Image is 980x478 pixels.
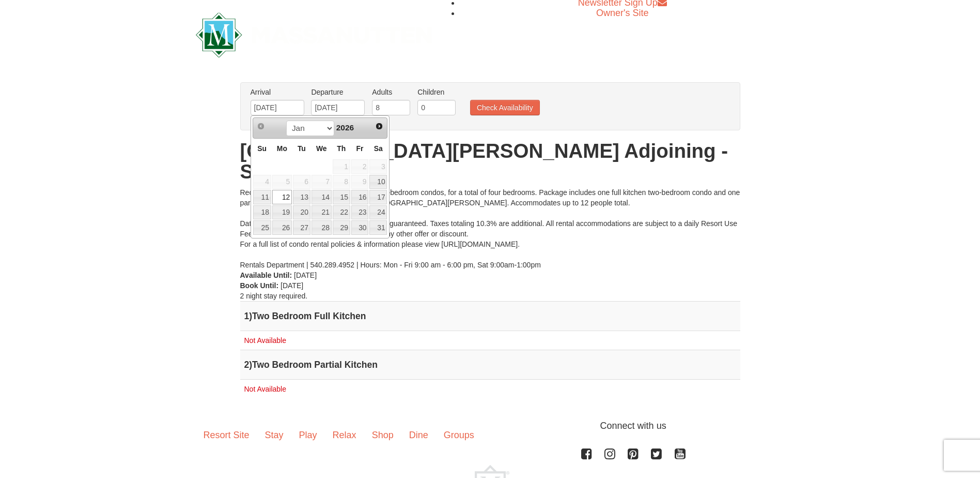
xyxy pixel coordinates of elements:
a: 16 [351,190,369,204]
td: available [351,205,369,220]
td: available [369,189,387,205]
td: available [272,174,292,190]
span: 8 [333,175,350,189]
span: ) [249,311,252,321]
h4: 1 Two Bedroom Full Kitchen [244,311,736,321]
td: available [351,189,369,205]
td: available [332,174,351,190]
span: [DATE] [294,271,317,279]
label: Departure [311,87,365,97]
span: Prev [257,122,265,130]
strong: Available Until: [240,271,292,279]
span: Not Available [244,385,286,393]
td: available [332,220,351,235]
a: 10 [369,175,387,189]
img: Massanutten Resort Logo [196,12,432,57]
span: ) [249,360,252,370]
span: 9 [351,175,369,189]
span: 3 [369,159,387,174]
div: Receive 10% off for booking two adjoining two-bedroom condos, for a total of four bedrooms. Packa... [240,187,740,270]
span: 7 [312,175,332,189]
h1: [GEOGRAPHIC_DATA][PERSON_NAME] Adjoining - Sleeps 12 [240,141,740,182]
td: available [292,189,311,205]
label: Arrival [251,87,304,97]
a: 26 [272,220,292,235]
span: 2 [351,159,369,174]
td: available [272,189,292,205]
td: available [351,174,369,190]
td: available [311,205,332,220]
td: available [253,189,272,205]
a: Play [291,419,325,451]
td: available [253,220,272,235]
td: available [332,159,351,174]
a: 24 [369,205,387,220]
a: 30 [351,220,369,235]
a: Dine [401,419,436,451]
span: Friday [356,144,364,153]
td: available [311,220,332,235]
span: Monday [277,144,287,153]
td: available [311,189,332,205]
a: 12 [272,190,292,204]
a: 11 [253,190,271,204]
a: 20 [293,205,310,220]
span: 6 [293,175,310,189]
a: Resort Site [196,419,257,451]
td: available [369,174,387,190]
span: [DATE] [281,281,303,290]
span: Saturday [374,144,383,153]
h4: 2 Two Bedroom Partial Kitchen [244,360,736,370]
a: 19 [272,205,292,220]
a: 27 [293,220,310,235]
label: Adults [372,87,410,97]
td: available [292,220,311,235]
span: Not Available [244,336,286,345]
span: 2 night stay required. [240,292,308,300]
span: 1 [333,159,350,174]
td: available [253,174,272,190]
a: Owner's Site [596,8,648,18]
td: available [332,205,351,220]
span: Thursday [337,144,346,153]
a: Next [372,119,386,133]
td: available [272,220,292,235]
a: 18 [253,205,271,220]
a: 25 [253,220,271,235]
a: 28 [312,220,332,235]
td: available [272,205,292,220]
td: available [311,174,332,190]
a: Shop [364,419,401,451]
span: Tuesday [298,144,306,153]
a: 22 [333,205,350,220]
a: 29 [333,220,350,235]
td: available [292,205,311,220]
span: Sunday [257,144,267,153]
td: available [253,205,272,220]
strong: Book Until: [240,281,279,290]
td: available [369,159,387,174]
a: Relax [325,419,364,451]
td: available [351,159,369,174]
a: 21 [312,205,332,220]
td: available [292,174,311,190]
td: available [332,189,351,205]
p: Connect with us [196,419,785,433]
span: Next [375,122,383,130]
td: available [369,205,387,220]
a: 13 [293,190,310,204]
a: Groups [436,419,482,451]
a: Prev [254,119,269,133]
span: 5 [272,175,292,189]
a: 31 [369,220,387,235]
span: 2026 [336,123,354,132]
span: Wednesday [316,144,327,153]
td: available [351,220,369,235]
label: Children [417,87,456,97]
a: 14 [312,190,332,204]
button: Check Availability [470,100,540,115]
td: available [369,220,387,235]
a: Massanutten Resort [196,21,432,46]
a: 17 [369,190,387,204]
